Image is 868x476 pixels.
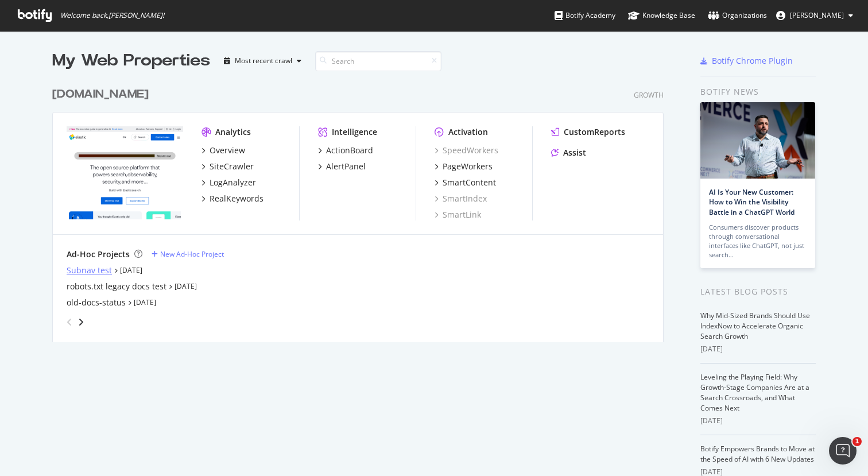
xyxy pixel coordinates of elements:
[67,265,112,276] a: Subnav test
[767,6,862,25] button: [PERSON_NAME]
[709,187,795,216] a: AI Is Your New Customer: How to Win the Visibility Battle in a ChatGPT World
[712,55,793,67] div: Botify Chrome Plugin
[551,126,625,138] a: CustomReports
[60,11,164,20] span: Welcome back, [PERSON_NAME] !
[332,126,377,138] div: Intelligence
[210,145,245,156] div: Overview
[326,161,366,172] div: AlertPanel
[326,145,373,156] div: ActionBoard
[443,177,496,188] div: SmartContent
[829,437,857,465] iframe: Intercom live chat
[77,316,85,328] div: angle-right
[201,145,245,156] a: Overview
[448,126,488,138] div: Activation
[315,51,441,71] input: Search
[700,285,816,298] div: Latest Blog Posts
[435,209,481,220] a: SmartLink
[62,313,77,331] div: angle-left
[563,147,586,158] div: Assist
[52,72,673,342] div: grid
[700,416,816,426] div: [DATE]
[67,126,183,219] img: elastic.co
[700,311,810,341] a: Why Mid-Sized Brands Should Use IndexNow to Accelerate Organic Search Growth
[52,86,153,103] a: [DOMAIN_NAME]
[555,10,615,21] div: Botify Academy
[700,372,809,413] a: Leveling the Playing Field: Why Growth-Stage Companies Are at a Search Crossroads, and What Comes...
[708,10,767,21] div: Organizations
[210,161,254,172] div: SiteCrawler
[175,281,197,291] a: [DATE]
[152,249,224,259] a: New Ad-Hoc Project
[435,161,493,172] a: PageWorkers
[700,344,816,354] div: [DATE]
[52,49,210,72] div: My Web Properties
[551,147,586,158] a: Assist
[435,145,498,156] a: SpeedWorkers
[634,90,664,100] div: Growth
[790,10,844,20] span: Celia García-Gutiérrez
[215,126,251,138] div: Analytics
[67,281,166,292] a: robots.txt legacy docs test
[160,249,224,259] div: New Ad-Hoc Project
[435,193,487,204] a: SmartIndex
[67,297,126,308] a: old-docs-status
[201,161,254,172] a: SiteCrawler
[201,177,256,188] a: LogAnalyzer
[52,86,149,103] div: [DOMAIN_NAME]
[709,223,807,260] div: Consumers discover products through conversational interfaces like ChatGPT, not just search…
[443,161,493,172] div: PageWorkers
[318,145,373,156] a: ActionBoard
[700,444,815,464] a: Botify Empowers Brands to Move at the Speed of AI with 6 New Updates
[700,86,816,98] div: Botify news
[120,265,142,275] a: [DATE]
[235,57,292,64] div: Most recent crawl
[134,297,156,307] a: [DATE]
[219,52,306,70] button: Most recent crawl
[210,177,256,188] div: LogAnalyzer
[852,437,862,446] span: 1
[318,161,366,172] a: AlertPanel
[700,102,815,179] img: AI Is Your New Customer: How to Win the Visibility Battle in a ChatGPT World
[201,193,263,204] a: RealKeywords
[628,10,695,21] div: Knowledge Base
[210,193,263,204] div: RealKeywords
[435,177,496,188] a: SmartContent
[67,249,130,260] div: Ad-Hoc Projects
[700,55,793,67] a: Botify Chrome Plugin
[564,126,625,138] div: CustomReports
